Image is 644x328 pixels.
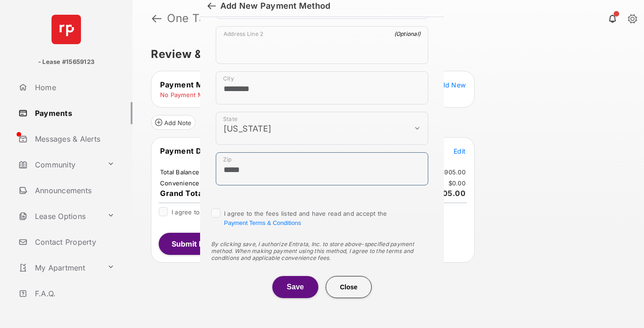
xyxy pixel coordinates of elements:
[272,276,318,298] button: Save
[216,112,428,145] div: payment_method_screening[postal_addresses][administrativeArea]
[216,152,428,185] div: payment_method_screening[postal_addresses][postalCode]
[220,1,330,11] div: Add New Payment Method
[216,71,428,104] div: payment_method_screening[postal_addresses][locality]
[224,219,301,226] button: I agree to the fees listed and have read and accept the
[326,276,372,298] button: Close
[216,26,428,64] div: payment_method_screening[postal_addresses][addressLine2]
[211,241,433,261] div: By clicking save, I authorize Entrata, Inc. to store above-specified payment method. When making ...
[224,210,387,226] span: I agree to the fees listed and have read and accept the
